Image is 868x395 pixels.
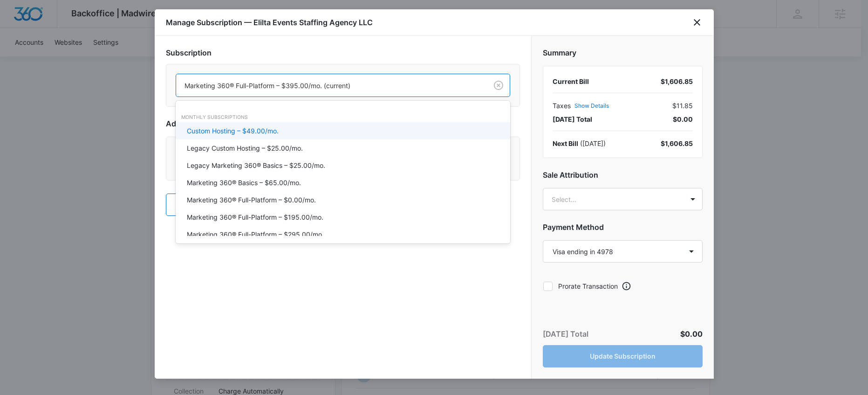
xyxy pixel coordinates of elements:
button: Clear [491,78,506,93]
button: Add Item [166,194,214,216]
div: $1,606.85 [661,76,693,86]
span: $0.00 [680,329,703,339]
span: Taxes [553,101,571,111]
input: Subscription [185,81,186,90]
p: Custom Hosting – $49.00/mo. [187,126,279,136]
span: $11.85 [672,101,693,111]
h2: Summary [543,47,703,58]
div: Monthly Subscriptions [176,114,510,121]
button: close [691,17,703,28]
p: Legacy Custom Hosting – $25.00/mo. [187,143,303,153]
h2: Sale Attribution [543,169,703,180]
p: Marketing 360® Full-Platform – $0.00/mo. [187,195,316,205]
div: ( [DATE] ) [553,139,606,148]
p: Marketing 360® Full-Platform – $195.00/mo. [187,212,323,222]
h1: Manage Subscription — Elilta Events Staffing Agency LLC [166,17,373,28]
h2: Add-Ons [166,118,520,129]
h2: Subscription [166,47,520,58]
p: Legacy Marketing 360® Basics – $25.00/mo. [187,160,325,170]
p: [DATE] Total [543,328,588,340]
span: Next Bill [553,139,578,147]
label: Prorate Transaction [543,281,618,291]
h2: Payment Method [543,222,703,233]
button: Show Details [574,103,609,109]
span: Current Bill [553,77,589,85]
span: [DATE] Total [553,114,592,124]
div: $1,606.85 [661,139,693,148]
p: Marketing 360® Basics – $65.00/mo. [187,178,301,187]
p: Marketing 360® Full-Platform – $295.00/mo. [187,229,324,239]
span: $0.00 [673,114,693,124]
